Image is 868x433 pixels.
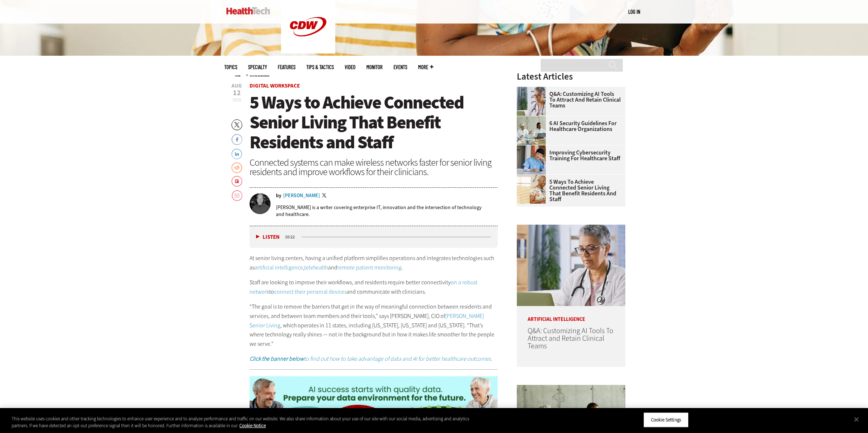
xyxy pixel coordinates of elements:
[528,326,613,351] a: Q&A: Customizing AI Tools To Attract and Retain Clinical Teams
[255,264,303,271] a: artificial intelligence
[281,48,335,55] a: CDW
[418,64,433,70] span: More
[304,264,328,271] a: telehealth
[233,97,241,103] span: 2025
[517,120,621,132] a: 6 AI Security Guidelines for Healthcare Organizations
[250,254,498,272] p: At senior living centers, having a unified platform simplifies operations and integrates technolo...
[517,116,546,145] img: Doctors meeting in the office
[239,423,266,429] a: More information about your privacy
[306,64,334,70] a: Tips & Tactics
[848,412,864,428] button: Close
[250,226,498,248] div: media player
[256,234,280,240] button: Listen
[278,64,295,70] a: Features
[517,91,621,109] a: Q&A: Customizing AI Tools To Attract and Retain Clinical Teams
[276,193,281,198] span: by
[224,64,237,70] span: Topics
[276,204,498,218] p: [PERSON_NAME] is a writer covering enterprise IT, innovation and the intersection of technology a...
[393,64,407,70] a: Events
[517,225,625,306] img: doctor on laptop
[250,302,498,348] p: “The goal is to remove the barriers that get in the way of meaningful connection between resident...
[250,193,271,214] img: Brian Horowitz
[248,64,267,70] span: Specialty
[250,355,492,362] a: Click the banner belowto find out how to take advantage of data and AI for better healthcare outc...
[517,150,621,161] a: Improving Cybersecurity Training for Healthcare Staff
[283,193,320,198] a: [PERSON_NAME]
[517,87,549,93] a: doctor on laptop
[250,278,498,296] p: Staff are looking to improve their workflows, and residents require better connectivity to and co...
[628,8,640,16] div: User menu
[226,7,270,14] img: Home
[517,179,621,202] a: 5 Ways to Achieve Connected Senior Living That Benefit Residents and Staff
[250,82,300,89] a: Digital Workspace
[250,376,498,419] img: ht-dataandai-animated-2025-prepare-desktop
[250,90,464,154] span: 5 Ways to Achieve Connected Senior Living That Benefit Residents and Staff
[628,8,640,15] a: Log in
[517,72,625,81] h3: Latest Articles
[337,264,401,271] a: remote patient monitoring
[345,64,356,70] a: Video
[250,355,492,362] em: to find out how to take advantage of data and AI for better healthcare outcomes.
[250,355,304,362] strong: Click the banner below
[643,412,689,428] button: Cookie Settings
[250,158,498,177] div: Connected systems can make wireless networks faster for senior living residents and improve workf...
[517,175,549,181] a: Networking Solutions for Senior Living
[517,175,546,204] img: Networking Solutions for Senior Living
[231,83,242,89] span: Aug
[517,116,549,122] a: Doctors meeting in the office
[517,87,546,116] img: doctor on laptop
[284,234,300,240] div: duration
[274,288,346,296] a: connect their personal devices
[366,64,383,70] a: MonITor
[12,415,477,429] div: This website uses cookies and other tracking technologies to enhance user experience and to analy...
[231,89,242,97] span: 12
[250,312,484,329] a: [PERSON_NAME] Senior Living
[250,279,477,296] a: on a robust network
[517,145,546,174] img: nurse studying on computer
[517,145,549,151] a: nurse studying on computer
[517,306,625,322] p: Artificial Intelligence
[322,193,328,199] a: Twitter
